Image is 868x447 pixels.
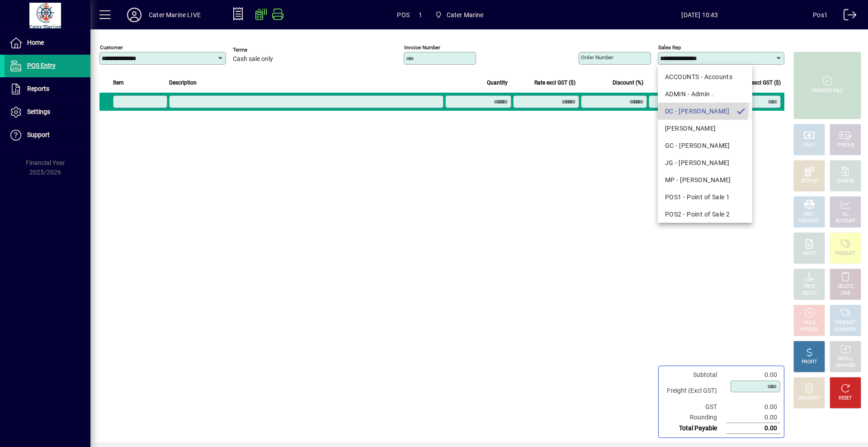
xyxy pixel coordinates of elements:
[726,412,780,423] td: 0.00
[27,39,44,46] span: Home
[798,395,820,402] div: DISCOUNT
[404,44,440,51] mat-label: Invoice number
[233,56,273,63] span: Cash sale only
[169,78,197,88] span: Description
[802,359,817,366] div: PROFIT
[841,290,850,297] div: LINE
[835,320,855,326] div: PRODUCT
[813,8,828,22] div: Pos1
[726,370,780,380] td: 0.00
[801,326,817,333] div: INVOICE
[27,108,50,115] span: Settings
[726,402,780,412] td: 0.00
[837,2,857,31] a: Logout
[803,250,815,257] div: NOTE
[233,47,287,53] span: Terms
[726,423,780,434] td: 0.00
[838,283,853,290] div: DELETE
[5,101,90,123] a: Settings
[662,412,726,423] td: Rounding
[5,124,90,146] a: Support
[662,423,726,434] td: Total Payable
[837,142,854,149] div: CHEQUE
[835,218,856,225] div: ACCOUNT
[843,211,849,218] div: GL
[835,250,855,257] div: PRODUCT
[397,8,410,22] span: POS
[5,32,90,54] a: Home
[5,78,90,100] a: Reports
[837,178,854,185] div: CHARGE
[835,362,855,369] div: INVOICES
[113,78,124,88] span: Item
[799,218,819,225] div: PRODUCT
[662,402,726,412] td: GST
[811,88,843,94] div: PROCESS SALE
[431,7,487,23] span: Cater Marine
[587,8,813,22] span: [DATE] 10:43
[693,78,711,88] span: GST ($)
[27,85,49,92] span: Reports
[487,78,508,88] span: Quantity
[27,131,50,138] span: Support
[613,78,643,88] span: Discount (%)
[839,395,852,402] div: RESET
[447,8,484,22] span: Cater Marine
[27,62,56,69] span: POS Entry
[804,211,815,218] div: MISC
[581,54,613,61] mat-label: Order number
[419,8,422,22] span: 1
[838,356,854,362] div: RECALL
[801,178,818,185] div: EFTPOS
[120,7,149,23] button: Profile
[834,326,857,333] div: SUMMARY
[803,320,815,326] div: HOLD
[662,380,726,402] td: Freight (Excl GST)
[802,290,817,297] div: SELECT
[662,370,726,380] td: Subtotal
[534,78,576,88] span: Rate excl GST ($)
[803,142,815,149] div: CASH
[734,78,781,88] span: Extend excl GST ($)
[149,8,201,22] div: Cater Marine LIVE
[100,44,123,51] mat-label: Customer
[803,283,816,290] div: PRICE
[658,44,681,51] mat-label: Sales rep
